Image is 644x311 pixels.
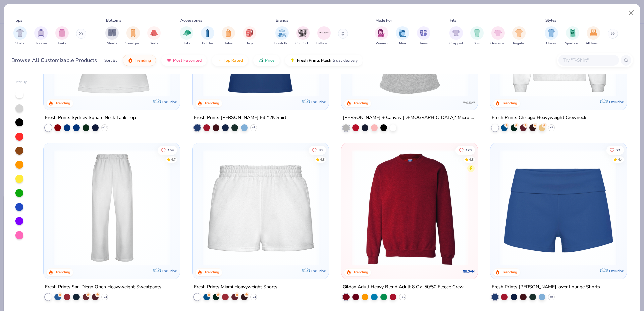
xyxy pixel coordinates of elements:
span: Bags [246,41,253,46]
div: Browse All Customizable Products [11,56,97,64]
span: Fresh Prints Flash [297,58,331,63]
div: 4.8 [320,157,325,162]
button: filter button [55,26,69,46]
img: Women Image [378,29,385,37]
div: Accessories [180,17,202,23]
img: Unisex Image [420,29,427,37]
span: Hoodies [35,41,47,46]
span: Exclusive [162,269,177,273]
button: Most Favorited [161,55,207,66]
span: + 30 [400,295,405,299]
span: Shirts [15,41,24,46]
span: Totes [224,41,233,46]
button: filter button [222,26,235,46]
span: Trending [135,58,151,63]
span: Tanks [58,41,66,46]
button: Like [309,146,326,155]
button: filter button [512,26,526,46]
img: Bags Image [246,29,253,37]
div: filter for Unisex [417,26,430,46]
span: Exclusive [311,269,326,273]
button: filter button [105,26,119,46]
div: filter for Sportswear [565,26,580,46]
div: filter for Hats [180,26,193,46]
button: filter button [295,26,311,46]
span: Hats [183,41,190,46]
img: Totes Image [225,29,232,37]
span: + 9 [252,125,255,129]
span: Cropped [449,41,463,46]
span: Classic [546,41,557,46]
img: Hats Image [183,29,191,37]
button: filter button [34,26,48,46]
img: Slim Image [473,29,481,37]
div: 4.4 [618,157,623,162]
div: Fresh Prints Chicago Heavyweight Crewneck [492,113,586,122]
div: filter for Women [375,26,388,46]
span: Exclusive [609,99,623,104]
div: Brands [276,17,288,23]
div: filter for Shorts [105,26,119,46]
button: Like [158,146,177,155]
span: + 9 [550,125,553,129]
img: Men Image [399,29,406,37]
img: Fresh Prints Image [277,28,287,38]
div: filter for Sweatpants [125,26,141,46]
span: Exclusive [609,269,623,273]
img: Tanks Image [58,29,66,37]
button: filter button [125,26,141,46]
span: Bella + Canvas [316,41,332,46]
button: filter button [201,26,214,46]
button: filter button [375,26,388,46]
div: filter for Cropped [449,26,463,46]
span: Comfort Colors [295,41,311,46]
div: filter for Totes [222,26,235,46]
span: + 11 [102,295,107,299]
img: Sportswear Image [569,29,576,37]
span: 21 [616,149,621,152]
span: Regular [513,41,525,46]
div: filter for Regular [512,26,526,46]
div: Fits [450,17,457,23]
span: Slim [474,41,480,46]
div: filter for Tanks [55,26,69,46]
button: filter button [13,26,27,46]
img: Skirts Image [150,29,158,37]
span: Most Favorited [173,58,202,63]
div: Gildan Adult Heavy Blend Adult 8 Oz. 50/50 Fleece Crew [343,283,464,291]
button: filter button [274,26,290,46]
span: Fresh Prints [274,41,290,46]
div: filter for Men [396,26,409,46]
div: filter for Skirts [147,26,161,46]
div: filter for Slim [470,26,484,46]
img: Oversized Image [494,29,502,37]
div: Styles [545,17,556,23]
span: Oversized [490,41,505,46]
div: Fresh Prints [PERSON_NAME] Fit Y2K Shirt [194,113,286,122]
div: 4.7 [171,157,176,162]
img: Comfort Colors Image [298,28,308,38]
span: Women [376,41,388,46]
img: Regular Image [515,29,523,37]
button: filter button [449,26,463,46]
div: filter for Classic [545,26,558,46]
span: 159 [168,149,174,152]
img: Shorts Image [108,29,116,37]
img: d60be0fe-5443-43a1-ac7f-73f8b6aa2e6e [497,150,620,266]
span: + 11 [251,295,256,299]
img: Bella + Canvas Image [319,28,329,38]
div: Tops [14,17,22,23]
span: 83 [319,149,323,152]
span: Exclusive [311,99,326,104]
div: filter for Fresh Prints [274,26,290,46]
span: 170 [466,149,472,152]
button: Like [455,146,475,155]
span: Skirts [150,41,158,46]
img: trending.gif [128,58,133,63]
span: Price [265,58,275,63]
button: Fresh Prints Flash5 day delivery [285,55,363,66]
button: filter button [565,26,580,46]
span: Men [399,41,406,46]
span: Sportswear [565,41,580,46]
div: Made For [375,17,392,23]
